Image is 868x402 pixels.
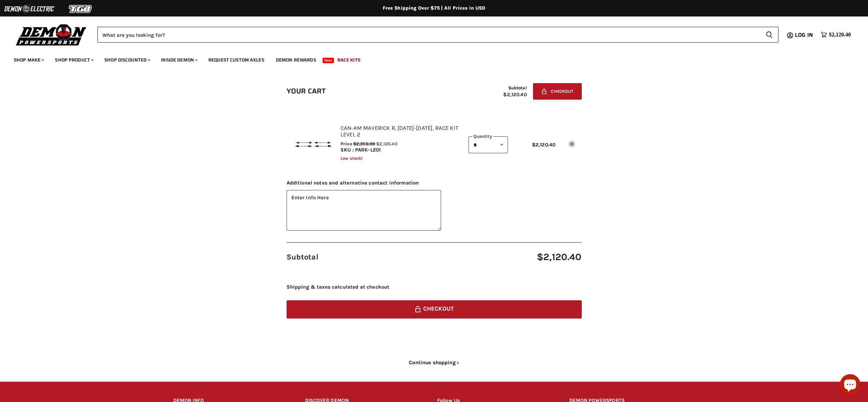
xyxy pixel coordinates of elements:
[55,2,106,15] img: TGB Logo 2
[271,53,321,67] a: Demon Rewards
[503,85,526,98] div: Subtotal
[340,156,363,161] span: Low stock!
[97,27,760,43] input: Search
[568,141,575,147] a: remove Can-Am Maverick R, 2024-2025, Race Kit Level 2
[287,360,582,366] a: Continue shopping
[9,53,48,67] a: Shop Make
[503,92,526,98] span: $2,120.40
[795,31,813,39] span: Log in
[353,141,375,146] span: $2,356.00
[9,50,849,67] ul: Main menu
[97,27,778,43] form: Product
[829,32,851,38] span: $2,120.40
[792,32,817,38] a: Log in
[340,147,381,153] span: SKU : PARK-L201
[409,252,581,263] span: $2,120.40
[838,374,863,397] inbox-online-store-chat: Shopify online store chat
[287,252,410,263] span: Subtotal
[293,122,334,164] img: Can-Am Maverick R, 2024-2025, Race Kit Level 2
[14,22,89,47] img: Demon Powersports
[340,125,458,138] a: Can-Am Maverick R, [DATE]-[DATE], Race Kit Level 2
[156,53,202,67] a: Inside Demon
[340,141,352,146] span: Price
[287,331,582,346] iframe: PayPal-paypal
[203,53,269,67] a: Request Custom Axles
[323,58,334,63] span: New!
[287,83,582,366] form: cart checkout
[50,53,98,67] a: Shop Product
[160,5,709,11] div: Free Shipping Over $75 | All Prices In USD
[3,2,55,15] img: Demon Electric Logo 2
[532,142,555,148] span: $2,120.40
[287,300,582,319] button: Checkout
[332,53,366,67] a: Race Kits
[760,27,778,43] button: Search
[533,83,581,100] button: Checkout
[99,53,154,67] a: Shop Discounted
[287,283,582,291] div: Shipping & taxes calculated at checkout
[376,141,397,146] span: $2,120.40
[287,87,326,96] h1: Your cart
[287,180,582,186] span: Additional notes and alternative contact information
[468,136,508,153] select: Quantity
[817,30,854,40] a: $2,120.40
